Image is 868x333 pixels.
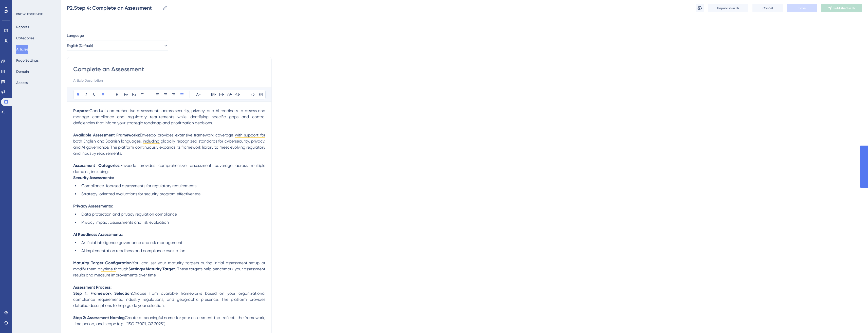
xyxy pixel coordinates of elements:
button: Domain [16,67,29,76]
button: Save [787,4,817,12]
span: Choose from available frameworks based on your organizational compliance requirements, industry r... [73,291,266,308]
span: Unpublish in EN [717,6,739,10]
button: Unpublish in EN [708,4,748,12]
span: English (Default) [67,43,93,49]
span: Conduct comprehensive assessments across security, privacy, and AI readiness to assess and manage... [73,108,266,125]
span: AI implementation readiness and compliance evaluation [81,248,185,253]
strong: Settings [128,267,144,271]
button: Published in EN [821,4,862,12]
span: Artificial intelligence governance and risk management [81,240,182,245]
button: Access [16,78,28,87]
strong: Security Assessments: [73,175,114,180]
strong: Assessment Categories: [73,163,120,168]
span: Privacy impact assessments and risk evaluation [81,220,169,225]
span: Data protection and privacy regulation compliance [81,212,177,217]
span: Create a meaningful name for your assessment that reflects the framework, time period, and scope ... [73,315,266,326]
button: Reports [16,22,29,31]
strong: Maturity Target [146,267,175,271]
span: Enveedo provides comprehensive assessment coverage across multiple domains, including: [73,163,266,174]
strong: AI Readiness Assessments: [73,232,123,237]
strong: Assessment Process: [73,285,112,290]
input: Article Title [73,65,265,73]
span: Strategy-oriented evaluations for security program effectiveness [81,191,200,196]
span: Language [67,32,84,39]
button: English (Default) [67,41,168,51]
input: Article Description [73,77,265,83]
button: Articles [16,45,28,54]
button: Page Settings [16,56,39,65]
span: Save [799,6,806,10]
span: You can set your maturity targets during initial assessment setup or modify them anytime through [73,260,266,271]
span: > [144,267,146,271]
strong: Purpose: [73,108,89,113]
strong: Privacy Assessments: [73,204,113,208]
span: Published in EN [834,6,855,10]
span: Enveedo provides extensive framework coverage with support for both English and Spanish languages... [73,133,266,156]
strong: Available Assessment Frameworks: [73,133,140,137]
strong: Step 2: Assessment Naming [73,315,125,320]
button: Categories [16,33,34,43]
iframe: UserGuiding AI Assistant Launcher [847,313,862,328]
span: Compliance-focused assessments for regulatory requirements [81,183,196,188]
strong: Maturity Target Configuration: [73,260,133,265]
button: Cancel [752,4,783,12]
strong: Step 1: Framework Selection [73,291,132,296]
span: Cancel [763,6,773,10]
div: KNOWLEDGE BASE [16,12,43,16]
input: Article Name [67,4,160,11]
